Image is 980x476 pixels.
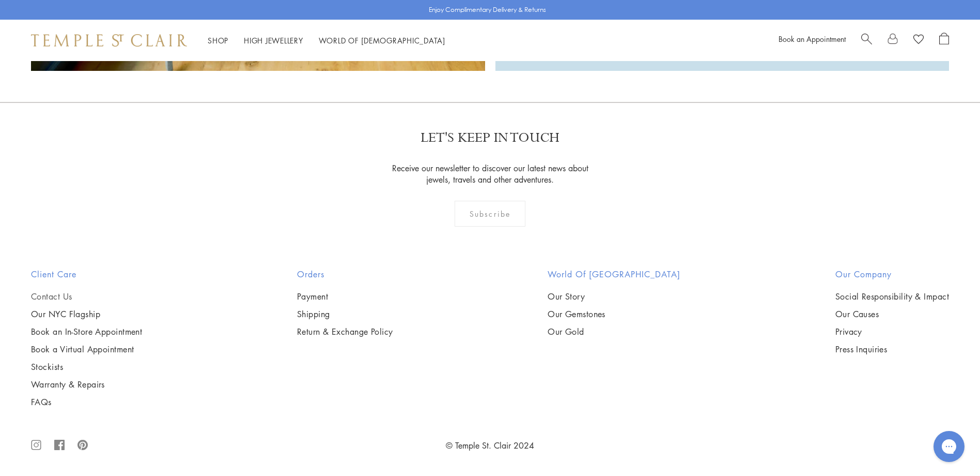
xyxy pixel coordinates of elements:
a: Press Inquiries [835,344,949,355]
a: Payment [297,291,393,302]
a: Our Gemstones [548,308,680,320]
a: FAQs [31,396,142,408]
a: Stockists [31,361,142,373]
a: Our Causes [835,308,949,320]
p: Receive our newsletter to discover our latest news about jewels, travels and other adventures. [385,162,595,185]
a: Our Gold [548,326,680,337]
a: View Wishlist [913,33,924,48]
a: World of [DEMOGRAPHIC_DATA]World of [DEMOGRAPHIC_DATA] [319,35,445,46]
h2: Client Care [31,268,142,280]
a: Warranty & Repairs [31,379,142,390]
a: Privacy [835,326,949,337]
p: LET'S KEEP IN TOUCH [421,129,559,147]
p: Enjoy Complimentary Delivery & Returns [429,5,546,15]
a: Search [861,33,872,48]
a: Book a Virtual Appointment [31,344,142,355]
h2: World of [GEOGRAPHIC_DATA] [548,268,680,280]
a: Shipping [297,308,393,320]
nav: Main navigation [208,34,445,47]
img: Temple St. Clair [31,34,187,47]
a: Book an In-Store Appointment [31,326,142,337]
iframe: Gorgias live chat messenger [928,427,970,466]
a: ShopShop [208,35,228,46]
a: Our Story [548,291,680,302]
a: High JewelleryHigh Jewellery [244,35,303,46]
h2: Orders [297,268,393,280]
a: Return & Exchange Policy [297,326,393,337]
a: © Temple St. Clair 2024 [446,440,534,451]
h2: Our Company [835,268,949,280]
a: Contact Us [31,291,142,302]
a: Book an Appointment [779,34,846,44]
div: Subscribe [455,201,525,227]
a: Our NYC Flagship [31,308,142,320]
a: Social Responsibility & Impact [835,291,949,302]
a: Open Shopping Bag [939,33,949,48]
